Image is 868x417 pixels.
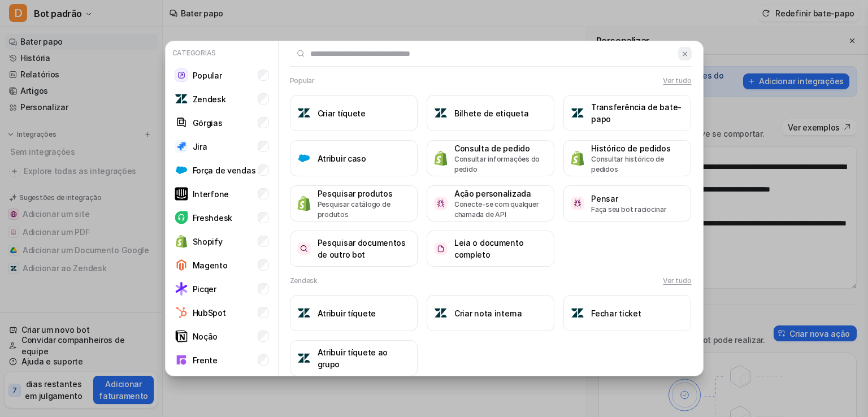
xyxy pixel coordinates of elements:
[427,95,554,131] button: Bilhete de etiquetaBilhete de etiqueta
[193,284,216,294] font: Picqer
[318,347,388,369] font: Atribuir tíquete ao grupo
[318,200,390,219] font: Pesquisar catálogo de produtos
[193,355,218,365] font: Frente
[571,150,584,166] img: Histórico de pedidos
[591,309,641,318] font: Fechar ticket
[318,189,393,198] font: Pesquisar produtos
[454,155,540,173] font: Consultar informações do pedido
[427,185,554,221] button: Ação personalizadaAção personalizadaConecte-se com qualquer chamada de API
[318,154,366,163] font: Atribuir caso
[563,140,691,176] button: Histórico de pedidosHistórico de pedidosConsultar histórico de pedidos
[434,306,448,320] img: Criar nota interna
[563,95,691,131] button: Transferência de bate-papoTransferência de bate-papo
[427,140,554,176] button: Consulta de pedidoConsulta de pedidoConsultar informações do pedido
[563,295,691,331] button: Fechar ticketFechar ticket
[290,276,318,285] font: Zendesk
[434,150,448,166] img: Consulta de pedido
[318,238,406,259] font: Pesquisar documentos de outro bot
[427,295,554,331] button: Criar nota internaCriar nota interna
[297,106,311,120] img: Criar tíquete
[290,95,418,131] button: Criar tíqueteCriar tíquete
[193,308,226,318] font: HubSpot
[663,276,691,285] font: Ver tudo
[297,306,311,320] img: Atribuir tíquete
[290,76,315,85] font: Popular
[193,260,228,270] font: Magento
[591,102,682,124] font: Transferência de bate-papo
[297,242,311,255] img: Pesquisar documentos de outro bot
[571,197,584,210] img: Pensar
[663,76,691,85] font: Ver tudo
[591,144,670,153] font: Histórico de pedidos
[193,71,222,80] font: Popular
[454,200,539,219] font: Conecte-se com qualquer chamada de API
[591,155,664,173] font: Consultar histórico de pedidos
[571,106,584,120] img: Transferência de bate-papo
[454,189,531,198] font: Ação personalizada
[193,237,223,246] font: Shopify
[663,276,691,286] button: Ver tudo
[297,151,311,165] img: Atribuir caso
[454,144,530,153] font: Consulta de pedido
[454,108,529,118] font: Bilhete de etiqueta
[290,295,418,331] button: Atribuir tíqueteAtribuir tíquete
[290,340,418,376] button: Atribuir tíquete ao grupoAtribuir tíquete ao grupo
[193,118,223,128] font: Górgias
[172,49,216,57] font: Categorias
[571,306,584,320] img: Fechar ticket
[434,106,448,120] img: Bilhete de etiqueta
[290,231,418,267] button: Pesquisar documentos de outro botPesquisar documentos de outro bot
[591,194,618,203] font: Pensar
[318,108,366,118] font: Criar tíquete
[454,309,522,318] font: Criar nota interna
[193,189,229,199] font: Interfone
[290,185,418,221] button: Pesquisar produtosPesquisar produtosPesquisar catálogo de produtos
[193,166,256,175] font: Força de vendas
[193,213,232,223] font: Freshdesk
[193,142,207,151] font: Jira
[297,351,311,365] img: Atribuir tíquete ao grupo
[193,332,218,341] font: Noção
[318,309,376,318] font: Atribuir tíquete
[427,231,554,267] button: Leia o documento completoLeia o documento completo
[663,76,691,86] button: Ver tudo
[563,185,691,221] button: PensarPensarFaça seu bot raciocinar
[193,94,226,104] font: Zendesk
[434,242,448,255] img: Leia o documento completo
[591,205,666,214] font: Faça seu bot raciocinar
[290,140,418,176] button: Atribuir casoAtribuir caso
[434,197,448,210] img: Ação personalizada
[297,196,311,211] img: Pesquisar produtos
[454,238,524,259] font: Leia o documento completo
